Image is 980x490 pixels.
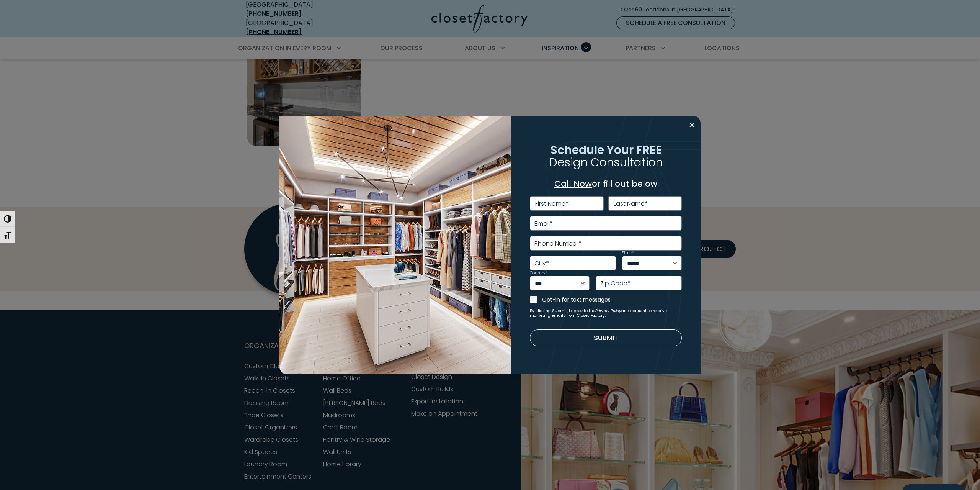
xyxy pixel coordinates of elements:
[595,308,621,314] a: Privacy Policy
[534,241,581,247] label: Phone Number
[534,221,553,227] label: Email
[550,142,662,158] span: Schedule Your FREE
[530,329,682,346] button: Submit
[614,201,648,207] label: Last Name
[530,309,682,318] small: By clicking Submit, I agree to the and consent to receive marketing emails from Closet Factory.
[530,177,682,190] p: or fill out below
[686,119,697,131] button: Close modal
[279,116,511,374] img: Walk in closet with island
[542,296,682,303] label: Opt-in for text messages
[622,251,634,255] label: State
[530,271,547,275] label: Country
[600,280,630,287] label: Zip Code
[535,201,568,207] label: First Name
[549,154,663,170] span: Design Consultation
[534,261,549,267] label: City
[554,178,592,190] a: Call Now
